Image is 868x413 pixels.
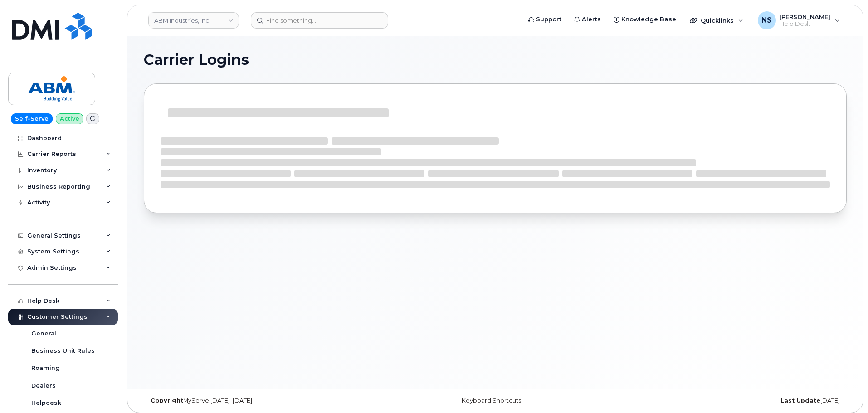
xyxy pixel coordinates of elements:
[151,397,183,404] strong: Copyright
[780,397,820,404] strong: Last Update
[144,53,249,67] span: Carrier Logins
[462,397,521,404] a: Keyboard Shortcuts
[144,397,378,404] div: MyServe [DATE]–[DATE]
[612,397,847,404] div: [DATE]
